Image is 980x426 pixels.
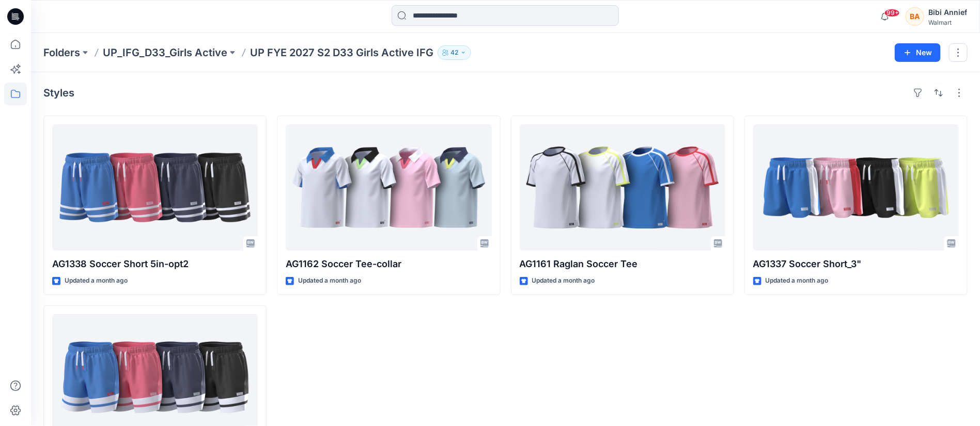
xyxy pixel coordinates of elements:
a: Folders [43,45,80,60]
div: Bibi Annief [928,6,967,19]
span: 99+ [884,9,900,17]
h4: Styles [43,87,74,99]
button: New [895,43,941,62]
p: 42 [450,47,458,58]
p: AG1161 Raglan Soccer Tee [520,257,725,271]
p: UP FYE 2027 S2 D33 Girls Active IFG [250,45,433,60]
a: UP_IFG_D33_Girls Active [103,45,227,60]
div: Walmart [928,19,967,26]
p: Updated a month ago [766,275,829,286]
a: AG1161 Raglan Soccer Tee [520,124,725,251]
p: AG1338 Soccer Short 5in-opt2 [52,257,258,271]
a: AG1337 Soccer Short_3" [753,124,959,251]
div: BA [906,7,924,26]
p: AG1162 Soccer Tee-collar [286,257,491,271]
p: Updated a month ago [65,275,128,286]
p: AG1337 Soccer Short_3" [753,257,959,271]
button: 42 [438,45,471,60]
a: AG1162 Soccer Tee-collar [286,124,491,251]
a: AG1338 Soccer Short 5in-opt2 [52,124,258,251]
p: Updated a month ago [298,275,361,286]
p: Updated a month ago [532,275,595,286]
